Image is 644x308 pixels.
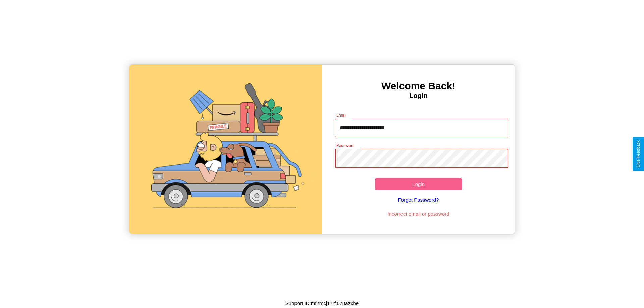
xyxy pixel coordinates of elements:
[636,140,641,168] div: Give Feedback
[336,143,354,148] label: Password
[322,80,515,92] h3: Welcome Back!
[129,65,322,234] img: gif
[375,178,462,190] button: Login
[332,190,505,209] a: Forgot Password?
[336,112,347,118] label: Email
[322,92,515,100] h4: Login
[332,209,505,219] p: Incorrect email or password
[285,299,359,308] p: Support ID: mf2mcj17rfi678azxbe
